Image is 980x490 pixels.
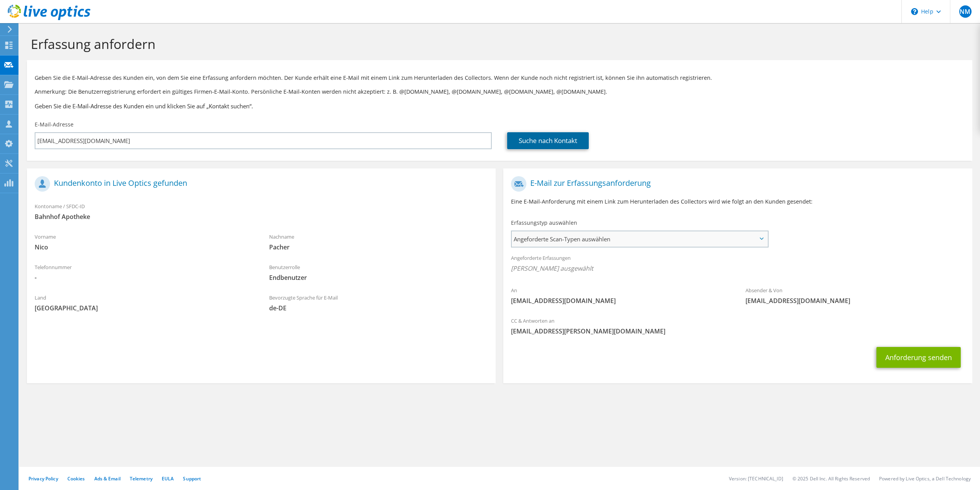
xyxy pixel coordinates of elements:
[35,74,965,82] p: Geben Sie die E-Mail-Adresse des Kunden ein, von dem Sie eine Erfassung anfordern möchten. Der Ku...
[269,243,488,251] span: Pacher
[507,132,589,149] a: Suche nach Kontakt
[503,282,738,309] div: An
[911,8,918,15] svg: \n
[261,290,496,316] div: Bevorzugte Sprache für E-Mail
[67,475,85,482] a: Cookies
[94,475,121,482] a: Ads & Email
[503,313,972,339] div: CC & Antworten an
[511,176,960,192] h1: E-Mail zur Erfassungsanforderung
[729,475,783,482] li: Version: [TECHNICAL_ID]
[31,36,965,52] h1: Erfassung anfordern
[130,475,152,482] a: Telemetry
[792,475,870,482] li: © 2025 Dell Inc. All Rights Reserved
[35,243,254,251] span: Nico
[28,475,58,482] a: Privacy Policy
[511,197,964,206] p: Eine E-Mail-Anforderung mit einem Link zum Herunterladen des Collectors wird wie folgt an den Kun...
[876,347,961,368] button: Anforderung senden
[512,231,767,247] span: Angeforderte Scan-Typen auswählen
[35,212,488,221] span: Bahnhof Apotheke
[27,290,261,316] div: Land
[35,88,965,96] p: Anmerkung: Die Benutzerregistrierung erfordert ein gültiges Firmen-E-Mail-Konto. Persönliche E-Ma...
[269,273,488,282] span: Endbenutzer
[738,282,972,309] div: Absender & Von
[27,198,496,225] div: Kontoname / SFDC-ID
[959,5,972,18] span: NM
[261,229,496,255] div: Nachname
[35,102,965,110] h3: Geben Sie die E-Mail-Adresse des Kunden ein und klicken Sie auf „Kontakt suchen“.
[183,475,201,482] a: Support
[511,219,577,227] label: Erfassungstyp auswählen
[35,176,484,192] h1: Kundenkonto in Live Optics gefunden
[745,296,965,305] span: [EMAIL_ADDRESS][DOMAIN_NAME]
[35,121,74,128] label: E-Mail-Adresse
[261,259,496,286] div: Benutzerrolle
[35,304,254,312] span: [GEOGRAPHIC_DATA]
[269,304,488,312] span: de-DE
[162,475,174,482] a: EULA
[511,296,730,305] span: [EMAIL_ADDRESS][DOMAIN_NAME]
[35,273,254,282] span: -
[27,229,261,255] div: Vorname
[511,327,964,335] span: [EMAIL_ADDRESS][PERSON_NAME][DOMAIN_NAME]
[27,259,261,286] div: Telefonnummer
[879,475,971,482] li: Powered by Live Optics, a Dell Technology
[511,264,964,273] span: [PERSON_NAME] ausgewählt
[503,250,972,278] div: Angeforderte Erfassungen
